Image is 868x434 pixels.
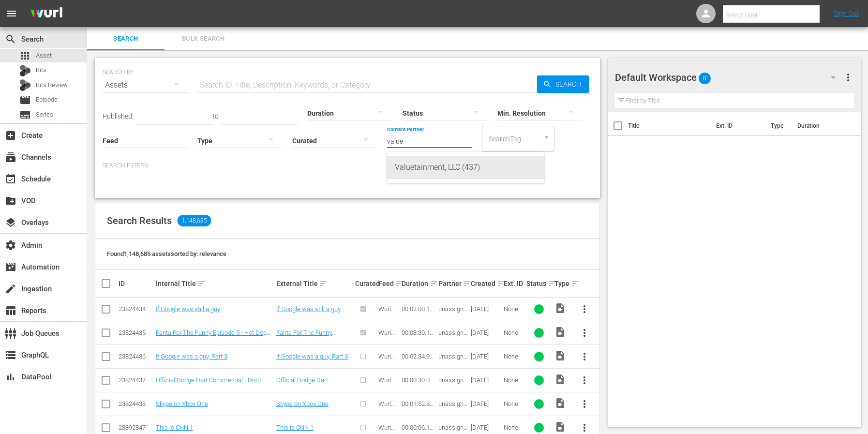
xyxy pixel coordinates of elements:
[554,278,570,289] div: Type
[197,279,206,288] span: sort
[119,424,153,431] div: 28392847
[103,112,134,120] span: Published:
[378,376,395,398] span: Wurl HLS Test
[504,424,524,431] div: None
[573,345,596,368] button: more_vert
[5,217,16,228] span: Overlays
[548,279,556,288] span: sort
[402,400,436,407] div: 00:01:52.853
[19,50,31,61] span: Asset
[107,215,172,226] span: Search Results
[554,374,566,385] span: Video
[579,398,590,410] span: more_vert
[573,298,596,321] button: more_vert
[497,279,506,288] span: sort
[471,329,500,336] div: [DATE]
[504,400,524,407] div: None
[402,278,436,289] div: Duration
[471,376,500,384] div: [DATE]
[792,112,850,139] th: Duration
[579,374,590,386] span: more_vert
[5,195,16,207] span: VOD
[378,400,395,422] span: Wurl HLS Test
[36,110,53,120] span: Series
[378,278,399,289] div: Feed
[554,302,566,314] span: Video
[471,305,500,313] div: [DATE]
[156,376,265,391] a: Official Dodge Dart Commercial - Don't Touch My Dart
[438,400,467,415] span: unassigned
[156,353,227,360] a: If Google was a guy, Part 3
[471,424,500,431] div: [DATE]
[276,376,347,398] a: Official Dodge Dart Commercial - Don't Touch My Dart
[430,279,438,288] span: sort
[119,329,153,336] div: 23824435
[276,424,314,431] a: This is CNN 1
[5,305,16,316] span: Reports
[710,112,765,139] th: Ext. ID
[5,349,16,361] span: storage
[579,327,590,339] span: more_vert
[402,329,436,336] div: 00:03:30.154
[5,283,16,295] span: Ingestion
[276,400,329,407] a: Skype on Xbox One
[438,278,468,289] div: Partner
[573,369,596,392] button: more_vert
[119,353,153,360] div: 23824436
[378,353,395,374] span: Wurl HLS Test
[504,353,524,360] div: None
[5,173,16,185] span: Schedule
[36,95,58,105] span: Episode
[5,371,16,383] span: DataPool
[573,321,596,344] button: more_vert
[19,79,31,91] div: Bits Review
[119,400,153,407] div: 23824438
[471,278,500,289] div: Created
[19,94,31,106] span: Episode
[5,33,16,45] span: Search
[36,65,46,75] span: Bits
[628,112,710,139] th: Title
[23,2,70,25] img: ans4CAIJ8jUAAAAAAAAAAAAAAAAAAAAAAAAgQb4GAAAAAAAAAAAAAAAAAAAAAAAAJMjXAAAAAAAAAAAAAAAAAAAAAAAAgAT5G...
[842,66,854,89] button: more_vert
[554,350,566,361] span: Video
[699,68,711,89] span: 0
[463,279,472,288] span: sort
[395,156,537,179] div: Valuetainment, LLC (437)
[119,280,153,287] div: ID
[119,376,153,384] div: 23824437
[615,64,845,91] div: Default Workspace
[471,400,500,407] div: [DATE]
[156,329,270,344] a: Fanta For The Funny Episode 5 - Hot Dog Microphone
[378,305,395,327] span: Wurl HLS Test
[170,33,236,45] span: Bulk Search
[276,329,336,351] a: Fanta For The Funny Episode 5 - Hot Dog Microphone
[276,353,348,360] a: If Google was a guy, Part 3
[36,80,68,90] span: Bits Review
[355,280,375,287] div: Curated
[402,353,436,360] div: 00:02:34.901
[212,112,219,120] span: to
[5,239,16,251] span: Admin
[6,8,17,19] span: menu
[276,278,352,289] div: External Title
[573,392,596,416] button: more_vert
[156,278,273,289] div: Internal Title
[504,280,524,287] div: Ext. ID
[276,305,341,313] a: If Google was still a guy
[93,33,159,45] span: Search
[552,75,589,93] span: Search
[5,130,16,141] span: Create
[319,279,328,288] span: sort
[554,326,566,338] span: Video
[438,305,467,320] span: unassigned
[5,151,16,163] span: Channels
[504,305,524,313] div: None
[402,424,436,431] div: 00:00:06.140
[178,215,211,226] span: 1,148,685
[119,305,153,313] div: 23824434
[438,376,467,391] span: unassigned
[402,376,436,384] div: 00:00:30.058
[765,112,792,139] th: Type
[471,353,500,360] div: [DATE]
